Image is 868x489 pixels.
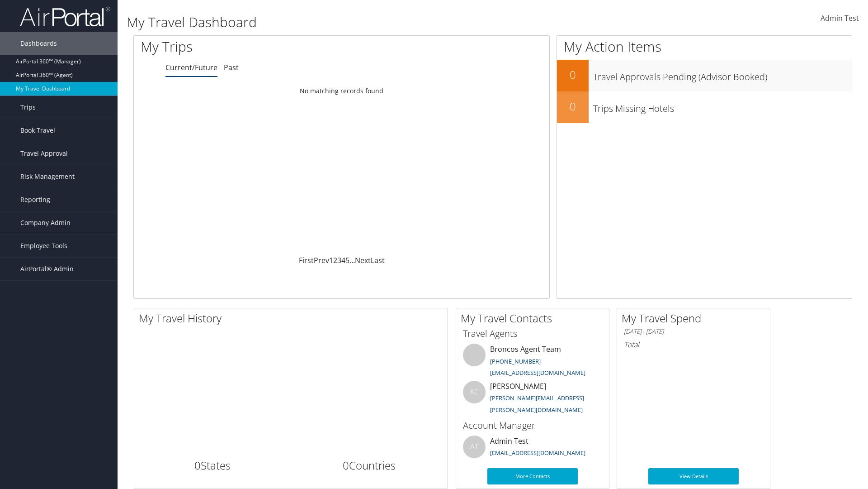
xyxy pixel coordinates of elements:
a: 2 [333,255,337,265]
h2: 0 [557,99,589,114]
a: [EMAIL_ADDRESS][DOMAIN_NAME] [490,369,585,377]
h3: Travel Approvals Pending (Advisor Booked) [593,66,852,83]
div: AT [463,436,486,458]
span: 0 [194,458,201,473]
h2: States [141,458,284,473]
h2: Countries [298,458,441,473]
h2: My Travel Contacts [461,311,609,326]
li: Admin Test [458,436,607,465]
a: 1 [329,255,333,265]
span: Employee Tools [20,235,67,257]
a: Last [371,255,385,265]
h1: My Trips [141,37,369,56]
h1: My Travel Dashboard [127,13,615,32]
a: 4 [341,255,345,265]
span: AirPortal® Admin [20,258,74,280]
span: 0 [343,458,349,473]
h2: 0 [557,67,589,82]
a: 0Travel Approvals Pending (Advisor Booked) [557,60,852,91]
a: View Details [648,468,739,484]
div: KC [463,381,486,403]
h3: Travel Agents [463,327,602,340]
li: Broncos Agent Team [458,344,607,381]
a: 0Trips Missing Hotels [557,91,852,123]
a: [PERSON_NAME][EMAIL_ADDRESS][PERSON_NAME][DOMAIN_NAME] [490,394,584,414]
h2: My Travel Spend [622,311,770,326]
span: Reporting [20,188,50,211]
a: Admin Test [821,5,859,33]
a: 3 [337,255,341,265]
a: First [299,255,314,265]
h6: Total [624,340,763,350]
a: Next [355,255,371,265]
a: Current/Future [165,62,217,72]
td: No matching records found [134,83,549,99]
span: Book Travel [20,119,55,142]
a: [EMAIL_ADDRESS][DOMAIN_NAME] [490,449,585,457]
span: Risk Management [20,165,75,188]
span: … [349,255,355,265]
span: Travel Approval [20,142,68,165]
span: Trips [20,96,36,119]
h2: My Travel History [139,311,448,326]
a: 5 [345,255,349,265]
a: Past [224,62,239,72]
h6: [DATE] - [DATE] [624,327,763,336]
span: Dashboards [20,32,57,55]
span: Admin Test [821,13,859,23]
h3: Trips Missing Hotels [593,98,852,115]
img: airportal-logo.png [20,6,110,27]
a: [PHONE_NUMBER] [490,357,541,365]
span: Company Admin [20,211,71,234]
li: [PERSON_NAME] [458,381,607,418]
h3: Account Manager [463,419,602,432]
a: More Contacts [487,468,578,484]
a: Prev [314,255,329,265]
h1: My Action Items [557,37,852,56]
